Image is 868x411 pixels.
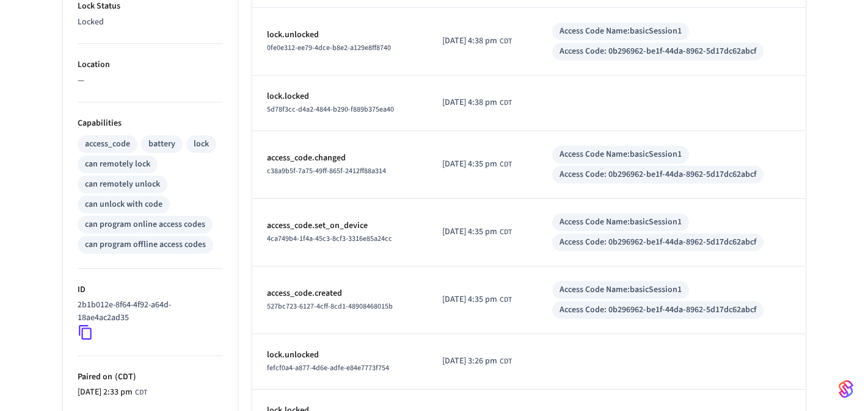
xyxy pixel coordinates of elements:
[442,35,512,48] div: America/Chicago
[85,158,150,171] div: can remotely lock
[78,386,147,399] div: America/Chicago
[442,226,497,238] span: [DATE] 4:35 pm
[267,363,389,373] span: fefcf0a4-a877-4d6e-adfe-e84e7773f754
[560,148,682,161] div: Access Code Name: basicSession1
[78,284,223,296] p: ID
[442,158,497,171] span: [DATE] 4:35 pm
[442,293,512,306] div: America/Chicago
[267,104,394,115] span: 5d78f3cc-d4a2-4844-b290-f889b375ea40
[839,379,853,399] img: SeamLogoGradient.69752ec5.svg
[85,218,205,231] div: can program online access codes
[500,98,512,109] span: CDT
[78,16,223,29] p: Locked
[560,304,756,316] div: Access Code: 0b296962-be1f-44da-8962-5d17dc62abcf
[442,96,512,109] div: America/Chicago
[500,295,512,306] span: CDT
[500,159,512,170] span: CDT
[135,387,147,398] span: CDT
[267,152,413,165] p: access_code.changed
[560,45,756,58] div: Access Code: 0b296962-be1f-44da-8962-5d17dc62abcf
[560,168,756,181] div: Access Code: 0b296962-be1f-44da-8962-5d17dc62abcf
[78,59,223,71] p: Location
[194,138,209,151] div: lock
[267,166,386,176] span: c38a9b5f-7a75-49ff-865f-2412ff88a314
[78,117,223,130] p: Capabilities
[267,43,391,53] span: 0fe0e312-ee79-4dce-b8e2-a129e8ff8740
[560,216,682,229] div: Access Code Name: basicSession1
[500,36,512,47] span: CDT
[560,284,682,296] div: Access Code Name: basicSession1
[148,138,175,151] div: battery
[85,138,130,151] div: access_code
[442,293,497,306] span: [DATE] 4:35 pm
[85,178,160,191] div: can remotely unlock
[442,96,497,109] span: [DATE] 4:38 pm
[267,220,413,232] p: access_code.set_on_device
[500,227,512,238] span: CDT
[267,90,413,103] p: lock.locked
[267,234,392,244] span: 4ca749b4-1f4a-45c3-8cf3-3316e85a24cc
[442,158,512,171] div: America/Chicago
[560,25,682,38] div: Access Code Name: basicSession1
[78,371,223,384] p: Paired on
[442,355,497,368] span: [DATE] 3:26 pm
[442,226,512,238] div: America/Chicago
[442,355,512,368] div: America/Chicago
[112,371,136,383] span: ( CDT )
[267,29,413,41] p: lock.unlocked
[85,198,162,211] div: can unlock with code
[78,299,218,324] p: 2b1b012e-8f64-4f92-a64d-18ae4ac2ad35
[85,238,206,251] div: can program offline access codes
[267,287,413,300] p: access_code.created
[442,35,497,48] span: [DATE] 4:38 pm
[78,386,133,399] span: [DATE] 2:33 pm
[267,301,393,312] span: 527bc723-6127-4cff-8cd1-48908468015b
[560,236,756,249] div: Access Code: 0b296962-be1f-44da-8962-5d17dc62abcf
[500,356,512,367] span: CDT
[78,74,223,87] p: —
[267,349,413,362] p: lock.unlocked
